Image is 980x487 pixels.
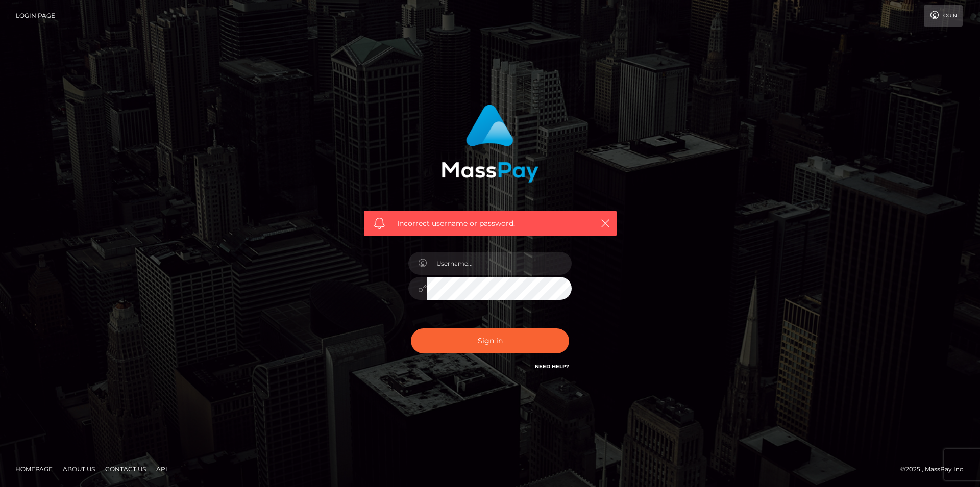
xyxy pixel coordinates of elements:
[11,461,57,477] a: Homepage
[16,5,55,27] a: Login Page
[900,464,972,475] div: © 2025 , MassPay Inc.
[427,252,572,275] input: Username...
[535,363,569,370] a: Need Help?
[397,218,583,229] span: Incorrect username or password.
[152,461,171,477] a: API
[101,461,150,477] a: Contact Us
[924,5,963,27] a: Login
[59,461,99,477] a: About Us
[411,328,569,353] button: Sign in
[442,105,538,183] img: MassPay Login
